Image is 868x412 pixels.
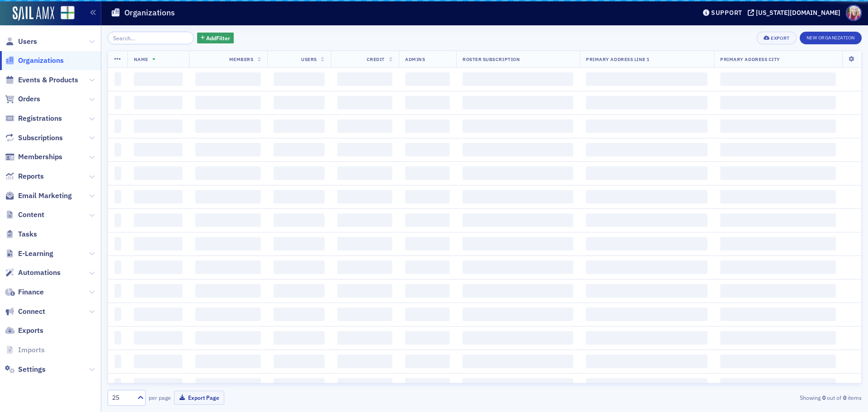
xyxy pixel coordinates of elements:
[586,143,708,156] span: ‌
[367,56,385,62] span: Credit
[720,143,836,156] span: ‌
[800,33,862,41] a: New Organization
[54,6,75,21] a: View Homepage
[195,308,261,321] span: ‌
[195,355,261,368] span: ‌
[18,191,72,201] span: Email Marketing
[195,284,261,298] span: ‌
[405,166,450,180] span: ‌
[149,393,171,402] label: per page
[586,331,708,345] span: ‌
[112,393,132,403] div: 25
[195,119,261,133] span: ‌
[18,345,45,355] span: Imports
[134,143,183,156] span: ‌
[18,229,37,239] span: Tasks
[195,331,261,345] span: ‌
[274,96,324,109] span: ‌
[5,37,37,47] a: Users
[337,378,392,392] span: ‌
[274,260,324,274] span: ‌
[337,308,392,321] span: ‌
[114,308,121,321] span: ‌
[337,119,392,133] span: ‌
[405,96,450,109] span: ‌
[114,237,121,251] span: ‌
[720,72,836,86] span: ‌
[720,355,836,368] span: ‌
[5,133,63,143] a: Subscriptions
[720,260,836,274] span: ‌
[195,213,261,227] span: ‌
[617,393,862,402] div: Showing out of items
[13,6,54,21] a: SailAMX
[405,56,425,62] span: Admins
[462,237,573,251] span: ‌
[586,190,708,204] span: ‌
[195,260,261,274] span: ‌
[134,119,183,133] span: ‌
[134,308,183,321] span: ‌
[720,331,836,345] span: ‌
[405,284,450,298] span: ‌
[337,237,392,251] span: ‌
[462,166,573,180] span: ‌
[274,378,324,392] span: ‌
[114,190,121,204] span: ‌
[5,75,78,85] a: Events & Products
[462,284,573,298] span: ‌
[134,237,183,251] span: ‌
[274,119,324,133] span: ‌
[134,355,183,368] span: ‌
[229,56,254,62] span: Members
[195,190,261,204] span: ‌
[108,32,194,44] input: Search…
[586,72,708,86] span: ‌
[274,72,324,86] span: ‌
[720,56,780,62] span: Primary Address City
[274,213,324,227] span: ‌
[18,114,62,123] span: Registrations
[195,96,261,109] span: ‌
[5,268,61,278] a: Automations
[18,268,61,278] span: Automations
[337,260,392,274] span: ‌
[5,365,46,374] a: Settings
[18,287,44,297] span: Finance
[114,284,121,298] span: ‌
[405,331,450,345] span: ‌
[586,260,708,274] span: ‌
[337,166,392,180] span: ‌
[274,166,324,180] span: ‌
[405,378,450,392] span: ‌
[5,191,72,201] a: Email Marketing
[134,284,183,298] span: ‌
[337,355,392,368] span: ‌
[800,32,862,44] button: New Organization
[720,213,836,227] span: ‌
[462,143,573,156] span: ‌
[586,284,708,298] span: ‌
[405,237,450,251] span: ‌
[18,152,62,162] span: Memberships
[114,119,121,133] span: ‌
[18,249,53,259] span: E-Learning
[586,119,708,133] span: ‌
[462,260,573,274] span: ‌
[757,32,796,44] button: Export
[337,284,392,298] span: ‌
[274,143,324,156] span: ‌
[18,307,45,317] span: Connect
[274,331,324,345] span: ‌
[462,190,573,204] span: ‌
[114,355,121,368] span: ‌
[337,96,392,109] span: ‌
[114,331,121,345] span: ‌
[114,143,121,156] span: ‌
[337,331,392,345] span: ‌
[748,9,844,16] button: [US_STATE][DOMAIN_NAME]
[195,143,261,156] span: ‌
[405,260,450,274] span: ‌
[114,72,121,86] span: ‌
[134,166,183,180] span: ‌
